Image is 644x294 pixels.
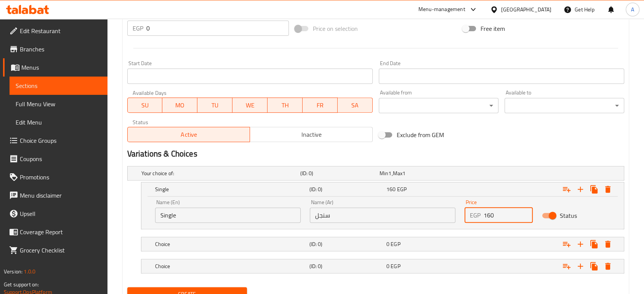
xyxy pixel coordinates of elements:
span: Status [560,211,577,220]
a: Upsell [3,205,107,223]
button: MO [162,97,197,113]
button: TU [197,97,232,113]
span: EGP [391,261,400,271]
span: Menus [21,63,101,72]
span: Edit Menu [16,118,101,127]
a: Menu disclaimer [3,186,107,205]
span: 1.0.0 [24,267,35,276]
div: Menu-management [418,5,465,14]
span: Price on selection [313,24,358,33]
button: Delete Choice [601,237,615,251]
button: Clone new choice [587,182,601,196]
h2: Variations & Choices [127,148,624,160]
div: ​ [379,98,498,113]
span: Full Menu View [16,99,101,109]
div: Expand [141,259,624,273]
span: Exclude from GEM [397,130,444,139]
span: Max [393,168,402,178]
h5: Your choice of: [141,169,297,177]
input: Please enter price [146,21,289,36]
span: Get support on: [4,280,39,289]
button: Add new choice [574,182,587,196]
a: Choice Groups [3,131,107,150]
button: WE [232,97,268,113]
input: Enter name Ar [310,208,455,223]
button: TH [268,97,303,113]
span: Active [131,129,247,140]
button: Add new choice [574,259,587,273]
span: WE [235,100,264,111]
a: Full Menu View [10,95,107,113]
button: Add choice group [560,237,574,251]
a: Coverage Report [3,223,107,241]
span: Free item [481,24,505,33]
span: MO [165,100,194,111]
span: SA [341,100,370,111]
h5: Single [155,185,306,193]
span: 160 [386,184,396,194]
span: 1 [388,168,391,178]
button: Add choice group [560,182,574,196]
span: EGP [391,239,400,249]
span: Inactive [253,129,370,140]
a: Branches [3,40,107,58]
a: Edit Menu [10,113,107,131]
span: Coupons [20,154,101,163]
a: Grocery Checklist [3,241,107,259]
div: , [380,169,456,177]
button: Delete Single [601,182,615,196]
span: SU [131,100,160,111]
button: SU [127,97,163,113]
span: Min [380,168,388,178]
span: Promotions [20,173,101,182]
span: 0 [386,239,389,249]
button: SA [338,97,373,113]
h5: (ID: 0) [309,240,383,248]
div: Expand [141,237,624,251]
div: Expand [141,182,624,196]
input: Enter name En [155,208,301,223]
a: Sections [10,77,107,95]
h5: Choice [155,262,306,270]
span: Sections [16,81,101,90]
a: Menus [3,58,107,77]
span: FR [306,100,335,111]
span: Grocery Checklist [20,246,101,255]
button: Add choice group [560,259,574,273]
span: Choice Groups [20,136,101,145]
button: Active [127,127,250,142]
div: ​ [505,98,624,113]
span: A [631,5,634,14]
div: Expand [128,166,624,180]
span: Upsell [20,209,101,218]
span: Edit Restaurant [20,26,101,35]
span: 1 [402,168,405,178]
button: Inactive [250,127,373,142]
span: TH [271,100,300,111]
span: 0 [386,261,389,271]
span: TU [200,100,229,111]
p: EGP [470,211,481,220]
span: Version: [4,267,22,276]
button: Clone new choice [587,259,601,273]
input: Please enter price [484,208,533,223]
span: Coverage Report [20,227,101,236]
span: EGP [397,184,406,194]
a: Edit Restaurant [3,22,107,40]
h5: Choice [155,240,306,248]
h5: (ID: 0) [309,185,383,193]
a: Promotions [3,168,107,186]
span: Menu disclaimer [20,191,101,200]
button: FR [303,97,338,113]
button: Add new choice [574,237,587,251]
div: [GEOGRAPHIC_DATA] [501,5,551,14]
button: Clone new choice [587,237,601,251]
span: Branches [20,45,101,54]
a: Coupons [3,150,107,168]
p: EGP [133,24,143,33]
h5: (ID: 0) [300,169,376,177]
h5: (ID: 0) [309,262,383,270]
button: Delete Choice [601,259,615,273]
